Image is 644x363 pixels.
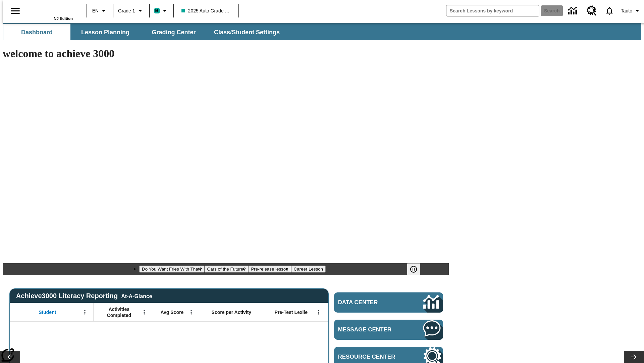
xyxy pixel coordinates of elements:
[160,309,183,315] span: Avg Score
[29,2,73,21] div: Home
[54,16,73,21] span: NJ Edition
[39,309,56,315] span: Student
[92,7,99,14] span: EN
[338,326,403,333] span: Message Center
[115,5,147,17] button: Grade: Grade 1, Select a grade
[152,29,196,36] span: Grading Center
[118,7,135,14] span: Grade 1
[564,2,583,20] a: Data Center
[81,29,129,36] span: Lesson Planning
[3,47,449,60] h1: welcome to achieve 3000
[140,24,207,40] button: Grading Center
[205,266,249,273] button: Slide 2 Cars of the Future?
[139,266,205,273] button: Slide 1 Do You Want Fries With That?
[338,299,401,306] span: Data Center
[186,307,196,317] button: Open Menu
[407,263,427,275] div: Pause
[338,354,403,360] span: Resource Center
[3,23,641,40] div: SubNavbar
[209,24,285,40] button: Class/Student Settings
[583,2,601,20] a: Resource Center, Will open in new tab
[72,24,139,40] button: Lesson Planning
[5,1,25,21] button: Open side menu
[89,5,111,17] button: Language: EN, Select a language
[314,307,324,317] button: Open Menu
[624,351,644,363] button: Lesson carousel, Next
[407,263,420,275] button: Pause
[446,5,539,16] input: search field
[152,5,171,17] button: Boost Class color is teal. Change class color
[618,5,644,17] button: Profile/Settings
[97,306,141,318] span: Activities Completed
[121,292,152,299] div: At-A-Glance
[248,266,291,273] button: Slide 3 Pre-release lesson
[21,29,53,36] span: Dashboard
[621,7,632,14] span: Tauto
[291,266,326,273] button: Slide 4 Career Lesson
[214,29,280,36] span: Class/Student Settings
[155,6,159,15] span: B
[212,309,252,315] span: Score per Activity
[3,24,286,40] div: SubNavbar
[181,7,231,14] span: 2025 Auto Grade 1 A
[16,292,152,300] span: Achieve3000 Literacy Reporting
[139,307,149,317] button: Open Menu
[3,24,70,40] button: Dashboard
[275,309,308,315] span: Pre-Test Lexile
[334,320,443,340] a: Message Center
[80,307,90,317] button: Open Menu
[601,2,618,19] a: Notifications
[29,3,73,16] a: Home
[334,292,443,313] a: Data Center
